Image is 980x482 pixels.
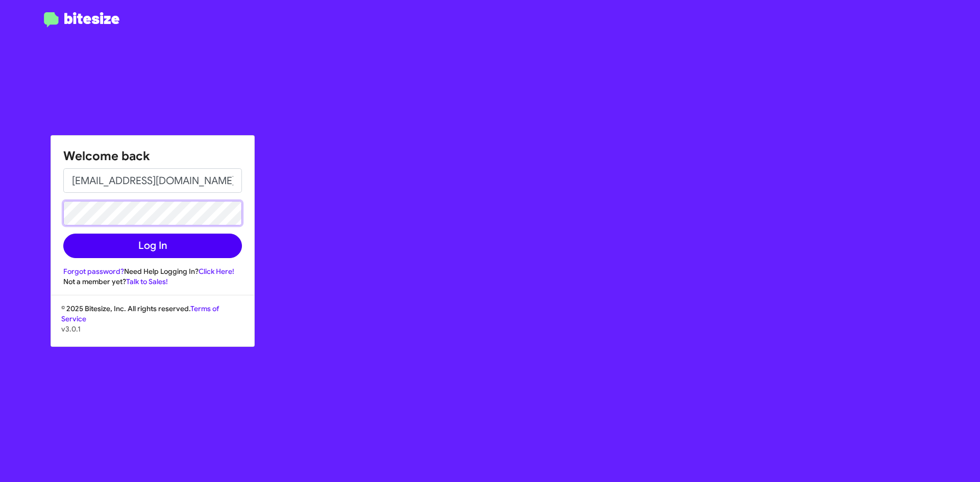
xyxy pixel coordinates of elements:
a: Forgot password? [63,267,124,276]
button: Log In [63,234,242,258]
div: Not a member yet? [63,276,242,287]
p: v3.0.1 [61,324,244,334]
input: Email address [63,168,242,193]
h1: Welcome back [63,148,242,164]
div: © 2025 Bitesize, Inc. All rights reserved. [51,303,254,346]
div: Need Help Logging In? [63,266,242,276]
a: Click Here! [199,267,234,276]
a: Talk to Sales! [126,277,168,286]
